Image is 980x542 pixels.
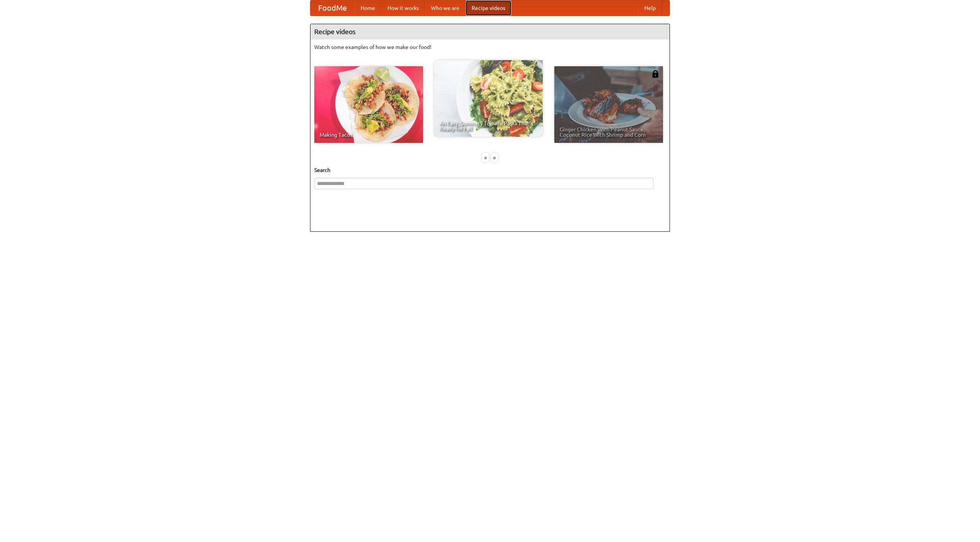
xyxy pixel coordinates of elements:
a: Home [354,0,381,16]
div: » [491,153,498,162]
span: Making Tacos [320,132,418,138]
p: Watch some examples of how we make our food! [314,43,666,51]
a: Help [638,0,662,16]
a: FoodMe [310,0,354,16]
a: Recipe videos [465,0,511,16]
h4: Recipe videos [310,24,670,39]
img: 483408.png [652,70,659,78]
a: Who we are [425,0,465,16]
a: An Easy, Summery Tomato Pasta That's Ready for Fall [434,60,543,137]
h5: Search [314,166,666,174]
a: Making Tacos [314,66,423,143]
a: How it works [381,0,425,16]
span: An Easy, Summery Tomato Pasta That's Ready for Fall [439,121,537,131]
div: « [482,153,489,162]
